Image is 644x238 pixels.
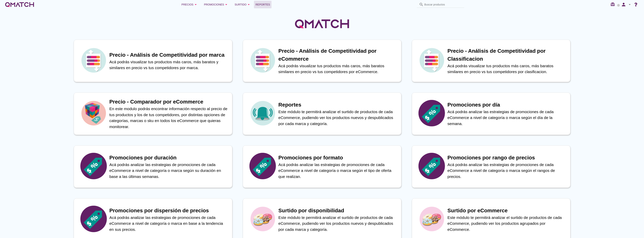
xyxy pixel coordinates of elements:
[419,2,424,7] i: search
[407,40,576,82] a: iconPrecio - Análisis de Competitividad por ClassificacionAcá podrás visualizar tus productos más...
[294,14,350,33] img: QMatchLogo
[279,101,397,109] h1: Reportes
[5,1,35,8] a: white-qmatch-logo
[68,93,238,135] a: iconPrecio - Comparador por eCommerceEn este modulo podrás encontrar información respecto al prec...
[80,47,107,73] img: icon
[182,2,198,7] div: Precios
[249,153,276,179] img: icon
[238,93,407,135] a: iconReportesEste módulo te permitirá analizar el surtido de productos de cada eCommerce, pudiendo...
[109,207,228,215] h1: Promociones por dispersión de precios
[204,2,229,7] div: Promociones
[249,100,276,126] img: icon
[238,40,407,82] a: iconPrecio - Análisis de Competitividad por eCommerceAcá podrás visualizar tus productos más caro...
[235,2,251,7] div: Surtido
[179,1,201,8] button: Precios
[448,154,566,162] h1: Promociones por rango de precios
[68,145,238,188] a: iconPromociones por duraciónAcá podrás analizar las estrategias de promociones de cada eCommerce ...
[279,47,397,63] h1: Precio - Análisis de Competitividad por eCommerce
[448,215,566,233] p: Este módulo te permitirá analizar el surtido de productos de cada eCommerce, pudiendo ver los pro...
[224,2,229,7] i: arrow_drop_down
[80,206,107,232] img: icon
[68,40,238,82] a: iconPrecio - Análisis de Competitividad por marcaAcá podrás visualizar tus productos más caros, m...
[279,63,397,75] p: Acá podrás visualizar tus productos más caros, más baratos similares en precio vs tus competidore...
[448,207,566,215] h1: Surtido por eCommerce
[610,2,616,7] i: redeem
[279,162,397,180] p: Acá podrás analizar las estrategias de promociones de cada eCommerce a nivel de categoría o marca...
[201,1,232,8] button: Promociones
[448,162,566,180] p: Acá podrás analizar las estrategias de promociones de cada eCommerce a nivel de categoría o marca...
[279,215,397,233] p: Este módulo te permitirá analizar el surtido de productos de cada eCommerce, pudiendo ver los pro...
[419,47,445,73] img: icon
[109,154,228,162] h1: Promociones por duración
[232,1,254,8] button: Surtido
[109,106,228,130] p: En este modulo podrás encontrar información respecto al precio de tus productos y los de tus comp...
[448,47,566,63] h1: Precio - Análisis de Competitividad por Classificacion
[254,1,272,8] a: Reportes
[279,109,397,127] p: Este módulo te permitirá analizar el surtido de productos de cada eCommerce, pudiendo ver los pro...
[279,207,397,215] h1: Surtido por disponibilidad
[109,51,228,59] h1: Precio - Análisis de Competitividad por marca
[109,215,228,233] p: Acá podrás analizar las estrategias de promociones de cada eCommerce a nivel de categoría o marca...
[238,145,407,188] a: iconPromociones por formatoAcá podrás analizar las estrategias de promociones de cada eCommerce a...
[620,2,627,7] i: person
[627,2,632,7] i: arrow_drop_down
[109,59,228,71] p: Acá podrás visualizar tus productos más caros, más baratos y similares en precio vs tus competido...
[109,162,228,180] p: Acá podrás analizar las estrategias de promociones de cada eCommerce a nivel de categoría o marca...
[193,2,198,7] i: arrow_drop_down
[448,109,566,127] p: Acá podrás analizar las estrategias de promociones de cada eCommerce a nivel de categoría o marca...
[419,153,445,179] img: icon
[80,153,107,179] img: icon
[407,145,576,188] a: iconPromociones por rango de preciosAcá podrás analizar las estrategias de promociones de cada eC...
[249,206,276,232] img: icon
[419,100,445,126] img: icon
[448,101,566,109] h1: Promociones por día
[249,47,276,73] img: icon
[279,154,397,162] h1: Promociones por formato
[407,93,576,135] a: iconPromociones por díaAcá podrás analizar las estrategias de promociones de cada eCommerce a niv...
[448,63,566,75] p: Acá podrás visualizar tus productos más caros, más baratos similares en precio vs tus competidore...
[80,100,107,126] img: icon
[419,206,445,232] img: icon
[424,2,462,8] input: Buscar productos
[109,98,228,106] h1: Precio - Comparador por eCommerce
[246,2,251,7] i: arrow_drop_down
[255,2,270,7] span: Reportes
